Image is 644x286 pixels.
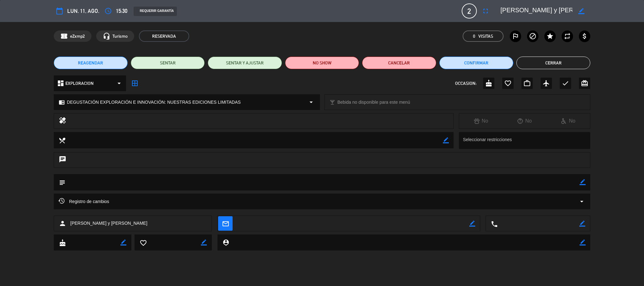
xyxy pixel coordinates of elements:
em: Visitas [478,33,493,40]
div: No [546,117,590,125]
i: block [529,32,537,40]
i: border_color [120,239,126,245]
span: Registro de cambios [58,198,109,205]
i: attach_money [581,32,588,40]
span: EXPLORACION [65,80,94,87]
i: border_color [578,8,584,14]
div: REQUERIR GARANTÍA [134,7,177,16]
i: mail_outline [222,220,229,227]
i: fullscreen [482,7,489,15]
i: chrome_reader_mode [59,99,65,105]
i: card_giftcard [581,80,588,87]
span: 0 [473,33,475,40]
span: confirmation_number [60,32,68,40]
button: Cancelar [362,57,436,69]
button: SENTAR [131,57,205,69]
button: SENTAR Y AJUSTAR [208,57,282,69]
i: chat [59,156,66,164]
button: calendar_today [54,5,65,17]
span: lun. 11, ago. [67,7,99,15]
i: arrow_drop_down [307,98,315,106]
i: airplanemode_active [542,80,550,87]
i: access_time [104,7,112,15]
i: border_color [579,221,585,227]
i: repeat [564,32,571,40]
span: Turismo [113,33,128,40]
i: headset_mic [103,32,110,40]
i: person_pin [222,239,229,246]
span: [PERSON_NAME] y [PERSON_NAME] [70,220,147,227]
div: No [459,117,503,125]
button: access_time [102,5,114,17]
span: 15:30 [116,7,127,15]
i: healing [59,117,66,125]
i: local_bar [329,99,335,105]
span: 2 [462,3,477,19]
button: REAGENDAR [54,57,128,69]
i: cake [59,239,66,246]
i: border_color [443,137,449,143]
button: Confirmar [439,57,513,69]
i: cake [485,80,493,87]
i: border_color [201,239,207,245]
span: DEGUSTACIÓN EXPLORACIÓN E INNOVACIÓN: NUESTRAS EDICIONES LIMITADAS [67,99,241,106]
i: outlined_flag [512,32,519,40]
i: favorite_border [140,239,146,246]
i: border_color [469,221,475,227]
div: No [503,117,547,125]
i: arrow_drop_down [578,198,586,205]
i: star [546,32,554,40]
span: Bebida no disponible para este menú [338,99,410,106]
i: border_all [131,80,139,87]
i: person [59,220,66,227]
button: Cerrar [516,57,590,69]
i: dashboard [57,80,64,87]
i: subject [58,179,65,186]
i: favorite_border [504,80,512,87]
button: NO SHOW [285,57,359,69]
i: check [562,80,569,87]
i: arrow_drop_down [115,80,123,87]
span: eZxmp2 [70,33,85,40]
i: work_outline [523,80,531,87]
button: fullscreen [480,5,491,17]
i: calendar_today [56,7,63,15]
i: border_color [580,239,586,245]
i: local_phone [491,220,498,227]
i: border_color [580,179,586,185]
span: RESERVADA [139,30,189,42]
span: OCCASION: [455,80,476,87]
span: REAGENDAR [78,60,103,66]
i: local_dining [58,137,65,144]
